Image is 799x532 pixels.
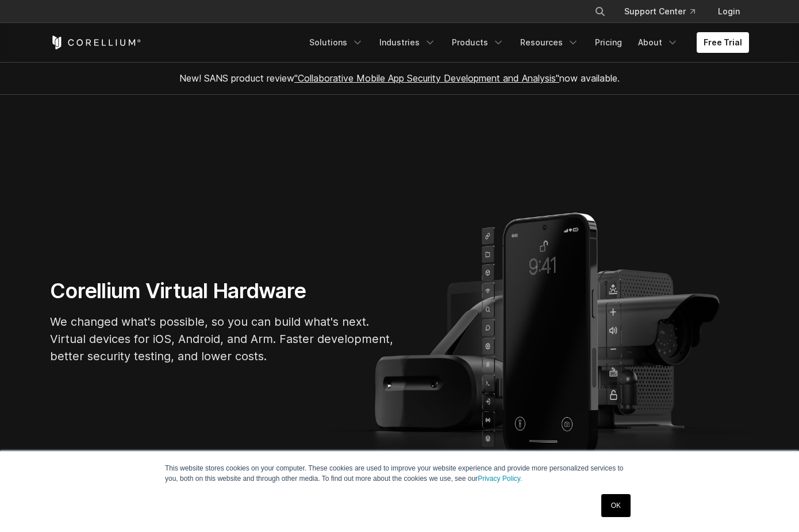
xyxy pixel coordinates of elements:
a: Login [709,1,749,22]
a: Resources [513,32,586,53]
a: Industries [372,32,443,53]
a: Solutions [302,32,370,53]
h1: Corellium Virtual Hardware [50,278,395,304]
a: About [631,32,685,53]
a: Support Center [615,1,704,22]
div: Navigation Menu [581,1,749,22]
a: Privacy Policy. [478,475,522,483]
a: OK [601,494,631,517]
a: Corellium Home [50,36,141,49]
p: This website stores cookies on your computer. These cookies are used to improve your website expe... [165,463,634,484]
a: "Collaborative Mobile App Security Development and Analysis" [294,72,559,84]
a: Pricing [588,32,629,53]
div: Navigation Menu [302,32,749,53]
a: Free Trial [697,32,749,53]
a: Products [445,32,511,53]
button: Search [590,1,610,22]
p: We changed what's possible, so you can build what's next. Virtual devices for iOS, Android, and A... [50,313,395,365]
span: New! SANS product review now available. [179,72,620,84]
